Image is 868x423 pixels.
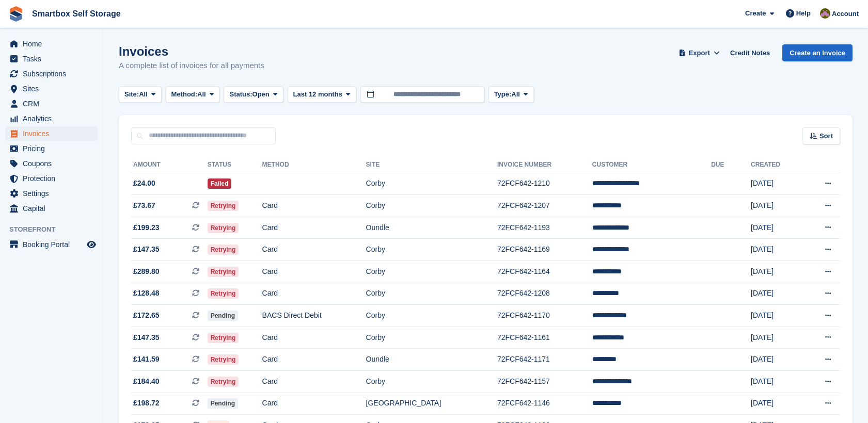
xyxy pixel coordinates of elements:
a: menu [5,111,98,126]
td: 72FCF642-1210 [497,173,592,195]
span: Retrying [208,333,239,343]
td: [DATE] [751,261,802,283]
td: [DATE] [751,217,802,239]
span: Subscriptions [23,67,85,81]
span: Settings [23,186,85,201]
span: Site: [124,89,139,100]
a: menu [5,82,98,96]
td: Corby [366,371,497,393]
td: 72FCF642-1193 [497,217,592,239]
td: Card [262,283,366,305]
span: CRM [23,96,85,111]
span: Type: [494,89,512,100]
td: Corby [366,283,497,305]
span: All [197,89,206,100]
th: Status [208,157,262,173]
td: BACS Direct Debit [262,305,366,327]
a: menu [5,237,98,252]
td: Card [262,239,366,261]
th: Due [711,157,751,173]
td: Corby [366,173,497,195]
span: Pricing [23,141,85,156]
p: A complete list of invoices for all payments [119,60,264,72]
span: Pending [208,311,238,321]
span: Create [745,8,766,19]
span: Protection [23,171,85,186]
span: Retrying [208,267,239,277]
td: 72FCF642-1171 [497,349,592,371]
span: Storefront [9,224,103,235]
span: £172.65 [133,310,160,321]
td: Card [262,217,366,239]
span: £141.59 [133,354,160,365]
button: Site: All [119,86,162,103]
a: menu [5,156,98,171]
td: 72FCF642-1208 [497,283,592,305]
th: Site [366,157,497,173]
td: [DATE] [751,349,802,371]
span: Tasks [23,52,85,66]
button: Last 12 months [288,86,356,103]
td: 72FCF642-1146 [497,393,592,415]
span: Retrying [208,288,239,299]
td: Corby [366,239,497,261]
th: Invoice Number [497,157,592,173]
a: menu [5,186,98,201]
span: Help [796,8,811,19]
td: 72FCF642-1170 [497,305,592,327]
td: Card [262,349,366,371]
span: Capital [23,201,85,216]
span: £289.80 [133,266,160,277]
button: Status: Open [224,86,283,103]
td: 72FCF642-1161 [497,327,592,349]
a: Credit Notes [726,44,774,61]
span: Invoices [23,126,85,141]
td: Card [262,261,366,283]
img: Kayleigh Devlin [820,8,830,19]
span: Analytics [23,111,85,126]
span: £147.35 [133,332,160,343]
span: £184.40 [133,376,160,387]
td: [DATE] [751,283,802,305]
td: [DATE] [751,305,802,327]
span: Sort [819,131,833,141]
a: Smartbox Self Storage [28,5,125,22]
td: Card [262,393,366,415]
span: Booking Portal [23,237,85,252]
td: [DATE] [751,371,802,393]
td: Oundle [366,349,497,371]
span: £73.67 [133,200,155,211]
span: Method: [171,89,198,100]
span: £128.48 [133,288,160,299]
span: Last 12 months [293,89,342,100]
td: Card [262,327,366,349]
span: Export [689,48,710,58]
td: [DATE] [751,173,802,195]
span: All [139,89,148,100]
td: Card [262,371,366,393]
td: 72FCF642-1164 [497,261,592,283]
td: Card [262,195,366,217]
td: 72FCF642-1157 [497,371,592,393]
a: Create an Invoice [782,44,853,61]
td: Corby [366,327,497,349]
span: Retrying [208,377,239,387]
a: menu [5,67,98,81]
span: Open [252,89,270,100]
span: £198.72 [133,398,160,409]
span: £24.00 [133,178,155,189]
a: menu [5,37,98,51]
img: stora-icon-8386f47178a22dfd0bd8f6a31ec36ba5ce8667c1dd55bd0f319d3a0aa187defe.svg [8,6,24,22]
span: Retrying [208,223,239,233]
th: Customer [592,157,711,173]
td: [DATE] [751,327,802,349]
td: [DATE] [751,239,802,261]
a: Preview store [85,238,98,251]
a: menu [5,96,98,111]
span: Retrying [208,201,239,211]
span: Coupons [23,156,85,171]
a: menu [5,201,98,216]
a: menu [5,126,98,141]
td: [DATE] [751,195,802,217]
th: Method [262,157,366,173]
